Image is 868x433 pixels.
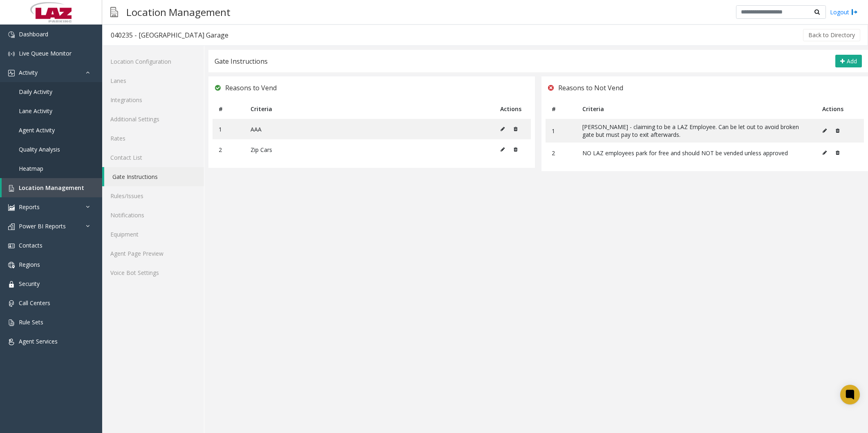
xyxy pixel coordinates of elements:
[102,205,204,225] a: Notifications
[830,8,858,16] a: Logout
[102,109,204,129] a: Additional Settings
[225,83,277,93] span: Reasons to Vend
[546,143,576,163] td: 2
[2,178,102,197] a: Location Management
[8,319,15,326] img: 'icon'
[816,99,864,119] th: Actions
[19,49,72,57] span: Live Queue Monitor
[8,204,15,211] img: 'icon'
[122,2,235,22] h3: Location Management
[576,119,817,143] td: [PERSON_NAME] - claiming to be a LAZ Employee. Can be let out to avoid broken gate but must pay t...
[19,261,40,268] span: Regions
[8,243,15,249] img: 'icon'
[835,55,862,68] button: Add
[213,99,244,119] th: #
[19,30,48,38] span: Dashboard
[19,107,52,115] span: Lane Activity
[102,244,204,263] a: Agent Page Preview
[8,339,15,345] img: 'icon'
[244,119,494,139] td: AAA
[19,88,52,96] span: Daily Activity
[111,30,228,40] div: 040235 - [GEOGRAPHIC_DATA] Garage
[8,300,15,307] img: 'icon'
[213,119,244,139] td: 1
[8,185,15,192] img: 'icon'
[215,56,268,67] div: Gate Instructions
[110,2,118,22] img: pageIcon
[244,139,494,160] td: Zip Cars
[8,31,15,38] img: 'icon'
[19,203,40,211] span: Reports
[847,57,857,65] span: Add
[494,99,531,119] th: Actions
[19,222,66,230] span: Power BI Reports
[215,83,221,93] img: check
[851,8,858,16] img: logout
[19,241,43,249] span: Contacts
[19,184,84,192] span: Location Management
[102,186,204,205] a: Rules/Issues
[19,318,43,326] span: Rule Sets
[102,52,204,71] a: Location Configuration
[8,223,15,230] img: 'icon'
[576,143,817,163] td: NO LAZ employees park for free and should NOT be vended unless approved
[19,299,50,307] span: Call Centers
[19,337,58,345] span: Agent Services
[213,139,244,160] td: 2
[8,281,15,288] img: 'icon'
[803,29,860,41] button: Back to Directory
[19,69,38,76] span: Activity
[102,129,204,148] a: Rates
[558,83,623,93] span: Reasons to Not Vend
[8,262,15,268] img: 'icon'
[102,71,204,90] a: Lanes
[102,90,204,109] a: Integrations
[102,225,204,244] a: Equipment
[104,167,204,186] a: Gate Instructions
[576,99,817,119] th: Criteria
[8,70,15,76] img: 'icon'
[8,51,15,57] img: 'icon'
[19,145,60,153] span: Quality Analysis
[546,99,576,119] th: #
[102,263,204,282] a: Voice Bot Settings
[19,280,40,288] span: Security
[546,119,576,143] td: 1
[19,126,55,134] span: Agent Activity
[102,148,204,167] a: Contact List
[548,83,554,93] img: close
[244,99,494,119] th: Criteria
[19,165,43,172] span: Heatmap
